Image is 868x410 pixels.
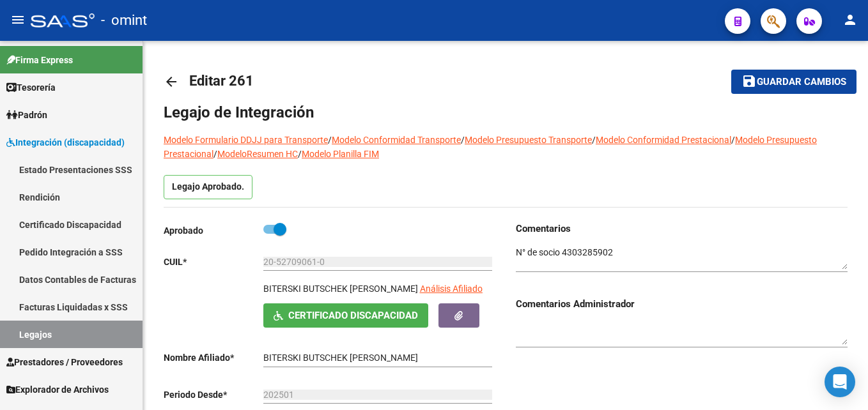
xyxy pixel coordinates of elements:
[164,255,263,269] p: CUIL
[302,149,379,159] a: Modelo Planilla FIM
[731,70,856,93] button: Guardar cambios
[101,6,147,34] span: - omint
[10,12,26,27] mat-icon: menu
[288,310,418,322] span: Certificado Discapacidad
[516,297,848,311] h3: Comentarios Administrador
[465,135,592,145] a: Modelo Presupuesto Transporte
[217,149,298,159] a: ModeloResumen HC
[741,73,757,89] mat-icon: save
[757,77,846,88] span: Guardar cambios
[6,355,123,369] span: Prestadores / Proveedores
[332,135,461,145] a: Modelo Conformidad Transporte
[164,74,179,89] mat-icon: arrow_back
[6,108,47,122] span: Padrón
[189,73,254,89] span: Editar 261
[842,12,858,27] mat-icon: person
[825,367,855,397] div: Open Intercom Messenger
[263,303,428,327] button: Certificado Discapacidad
[6,383,109,397] span: Explorador de Archivos
[164,224,263,238] p: Aprobado
[6,53,73,67] span: Firma Express
[164,175,252,199] p: Legajo Aprobado.
[164,135,328,145] a: Modelo Formulario DDJJ para Transporte
[263,282,418,296] p: BITERSKI BUTSCHEK [PERSON_NAME]
[420,284,483,294] span: Análisis Afiliado
[164,102,848,123] h1: Legajo de Integración
[6,80,56,95] span: Tesorería
[596,135,731,145] a: Modelo Conformidad Prestacional
[516,222,848,236] h3: Comentarios
[164,351,263,365] p: Nombre Afiliado
[164,388,263,402] p: Periodo Desde
[6,135,125,149] span: Integración (discapacidad)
